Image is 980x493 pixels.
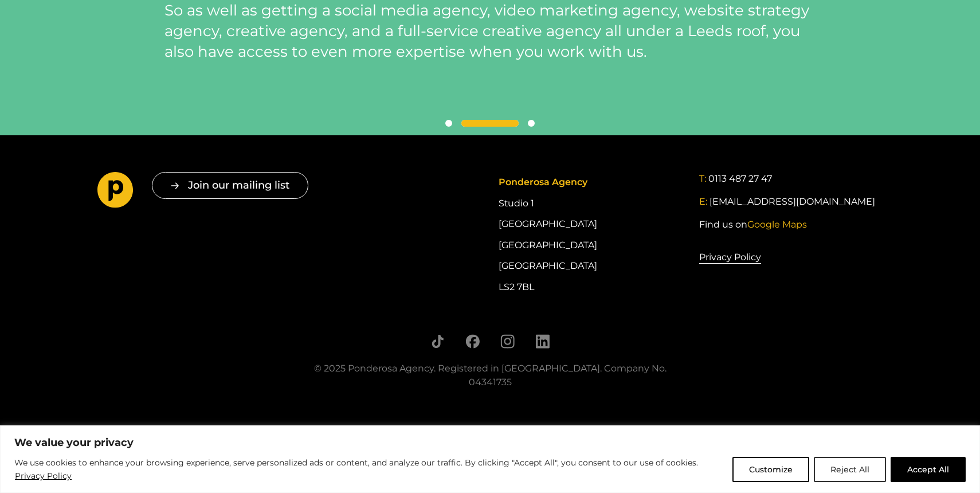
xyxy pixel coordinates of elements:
[500,334,515,349] a: Follow us on Instagram
[535,334,550,349] a: Follow us on LinkedIn
[699,218,807,232] a: Find us onGoogle Maps
[699,173,706,184] span: T:
[699,250,761,265] a: Privacy Policy
[14,436,966,449] p: We value your privacy
[747,219,807,230] span: Google Maps
[14,456,724,483] p: We use cookies to enhance your browsing experience, serve personalized ads or content, and analyz...
[708,172,772,186] a: 0113 487 27 47
[699,196,707,207] span: E:
[732,457,809,482] button: Customize
[814,457,886,482] button: Reject All
[97,172,134,212] a: Go to homepage
[152,172,308,199] button: Join our mailing list
[709,195,875,209] a: [EMAIL_ADDRESS][DOMAIN_NAME]
[430,334,445,349] a: Follow us on TikTok
[499,177,587,187] span: Ponderosa Agency
[499,172,682,298] div: Studio 1 [GEOGRAPHIC_DATA] [GEOGRAPHIC_DATA] [GEOGRAPHIC_DATA] LS2 7BL
[14,469,72,483] a: Privacy Policy
[465,334,480,349] a: Follow us on Facebook
[891,457,966,482] button: Accept All
[298,362,682,389] div: © 2025 Ponderosa Agency. Registered in [GEOGRAPHIC_DATA]. Company No. 04341735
